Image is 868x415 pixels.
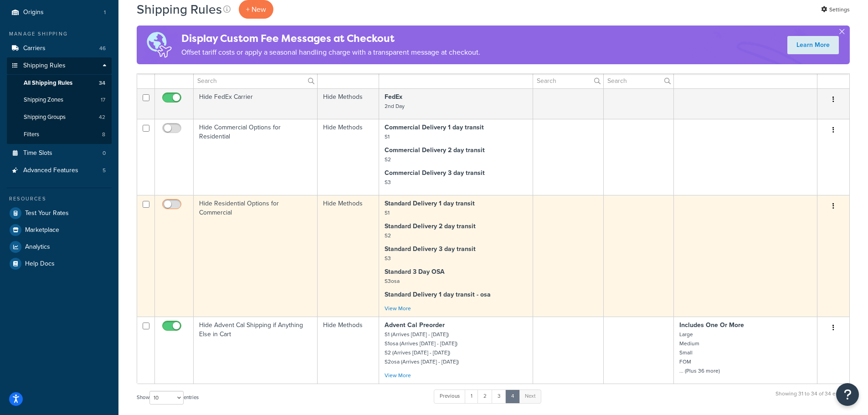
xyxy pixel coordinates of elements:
[99,45,106,52] span: 46
[23,45,46,52] span: Carriers
[604,73,673,88] input: Search
[103,167,106,174] span: 5
[505,389,520,403] a: 4
[821,3,850,16] a: Settings
[533,73,603,88] input: Search
[385,231,391,240] small: S2
[24,96,63,104] span: Shipping Zones
[385,330,459,366] small: S1 (Arrives [DATE] - [DATE]) S1osa (Arrives [DATE] - [DATE]) S2 (Arrives [DATE] - [DATE]) S2osa (...
[318,88,379,119] td: Hide Methods
[385,178,391,186] small: S3
[318,119,379,195] td: Hide Methods
[7,162,112,179] a: Advanced Features 5
[492,389,506,403] a: 3
[776,389,850,408] div: Showing 31 to 34 of 34 entries
[7,40,112,57] a: Carriers 46
[7,126,112,143] li: Filters
[103,149,106,157] span: 0
[194,195,318,317] td: Hide Residential Options for Commercial
[102,131,105,138] span: 8
[385,254,391,262] small: S3
[181,31,480,46] h4: Display Custom Fee Messages at Checkout
[7,109,112,126] a: Shipping Groups 42
[194,88,318,119] td: Hide FedEx Carrier
[385,371,411,379] a: View More
[7,162,112,179] li: Advanced Features
[23,167,78,174] span: Advanced Features
[385,304,411,313] a: View More
[99,79,105,87] span: 34
[7,145,112,162] li: Time Slots
[194,73,317,88] input: Search
[24,131,39,138] span: Filters
[7,57,112,144] li: Shipping Rules
[385,320,445,330] strong: Advent Cal Preorder
[434,389,466,403] a: Previous
[104,9,106,16] span: 1
[385,102,405,110] small: 2nd Day
[318,317,379,384] td: Hide Methods
[7,126,112,143] a: Filters 8
[24,79,72,87] span: All Shipping Rules
[23,9,44,16] span: Origins
[99,113,105,121] span: 42
[7,195,112,203] div: Resources
[787,36,839,54] a: Learn More
[25,243,50,251] span: Analytics
[385,209,390,217] small: S1
[7,75,112,92] li: All Shipping Rules
[7,109,112,126] li: Shipping Groups
[181,46,480,59] p: Offset tariff costs or apply a seasonal handling charge with a transparent message at checkout.
[385,92,402,102] strong: FedEx
[7,145,112,162] a: Time Slots 0
[7,92,112,108] a: Shipping Zones 17
[385,244,476,254] strong: Standard Delivery 3 day transit
[7,222,112,238] a: Marketplace
[385,277,400,285] small: S3osa
[385,168,485,178] strong: Commercial Delivery 3 day transit
[194,119,318,195] td: Hide Commercial Options for Residential
[318,195,379,317] td: Hide Methods
[385,267,445,277] strong: Standard 3 Day OSA
[836,383,859,406] button: Open Resource Center
[7,30,112,38] div: Manage Shipping
[7,4,112,21] a: Origins 1
[385,290,491,299] strong: Standard Delivery 1 day transit - osa
[137,26,181,64] img: duties-banner-06bc72dcb5fe05cb3f9472aba00be2ae8eb53ab6f0d8bb03d382ba314ac3c341.png
[25,226,59,234] span: Marketplace
[149,391,184,405] select: Showentries
[23,62,66,70] span: Shipping Rules
[7,92,112,108] li: Shipping Zones
[385,155,391,164] small: S2
[385,199,475,208] strong: Standard Delivery 1 day transit
[385,133,390,141] small: S1
[385,145,485,155] strong: Commercial Delivery 2 day transit
[385,123,484,132] strong: Commercial Delivery 1 day transit
[7,57,112,74] a: Shipping Rules
[25,210,69,217] span: Test Your Rates
[478,389,493,403] a: 2
[101,96,105,104] span: 17
[7,40,112,57] li: Carriers
[519,389,541,403] a: Next
[7,75,112,92] a: All Shipping Rules 34
[137,391,199,405] label: Show entries
[23,149,52,157] span: Time Slots
[7,205,112,221] a: Test Your Rates
[679,320,744,330] strong: Includes One Or More
[465,389,478,403] a: 1
[385,221,476,231] strong: Standard Delivery 2 day transit
[7,4,112,21] li: Origins
[7,239,112,255] a: Analytics
[24,113,66,121] span: Shipping Groups
[137,0,222,18] h1: Shipping Rules
[25,260,55,268] span: Help Docs
[7,256,112,272] a: Help Docs
[194,317,318,384] td: Hide Advent Cal Shipping if Anything Else in Cart
[679,330,720,375] small: Large Medium Small FOM ... (Plus 36 more)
